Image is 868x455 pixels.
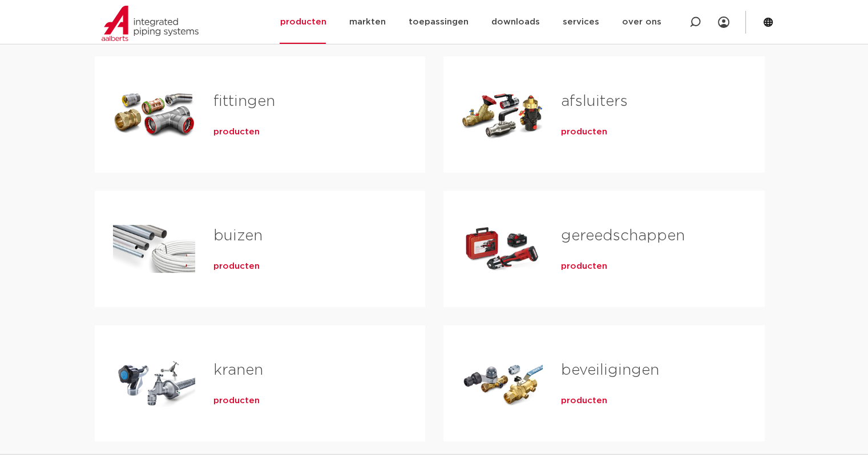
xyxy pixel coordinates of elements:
[561,261,607,272] a: producten
[561,126,607,138] a: producten
[213,395,260,407] a: producten
[561,395,607,407] a: producten
[561,363,659,378] a: beveiligingen
[213,261,260,272] a: producten
[561,228,685,243] a: gereedschappen
[213,126,260,138] a: producten
[561,94,628,109] a: afsluiters
[213,228,263,243] a: buizen
[213,94,275,109] a: fittingen
[213,363,263,378] a: kranen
